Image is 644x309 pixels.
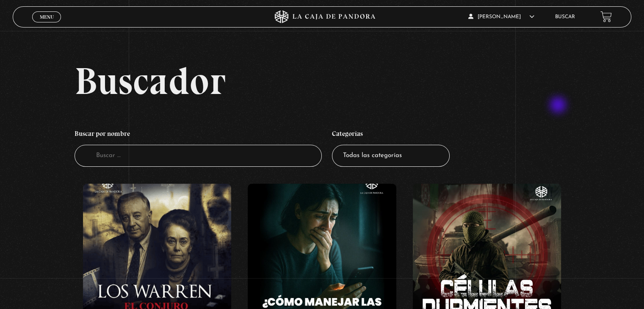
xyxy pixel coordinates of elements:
a: View your shopping cart [600,11,612,22]
span: Menu [40,14,54,19]
span: Cerrar [37,21,57,27]
span: [PERSON_NAME] [468,14,534,19]
a: Buscar [555,14,575,19]
h4: Buscar por nombre [75,125,322,145]
h4: Categorías [332,125,450,145]
h2: Buscador [75,62,631,100]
